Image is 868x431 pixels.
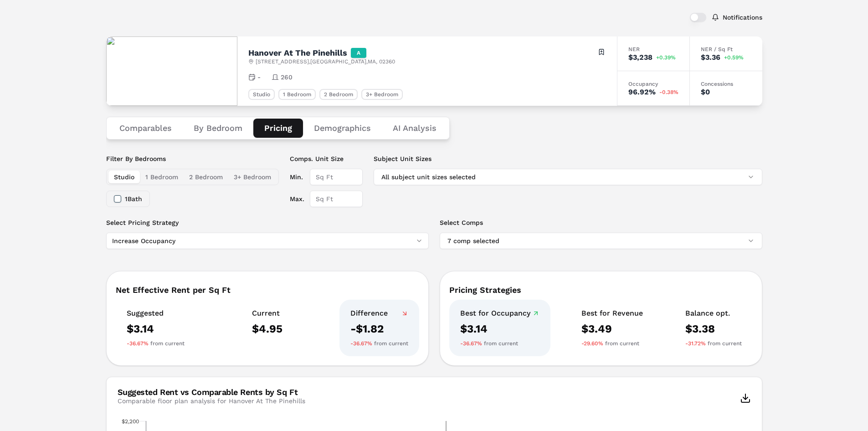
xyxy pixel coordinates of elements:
[127,340,149,347] span: -36.67%
[628,54,652,61] div: $3,238
[659,89,678,95] span: -0.38%
[460,322,539,336] div: $3.14
[116,286,419,294] div: Net Effective Rent per Sq Ft
[106,218,429,227] label: Select Pricing Strategy
[440,233,762,249] button: 7 comp selected
[108,119,183,138] button: Comparables
[256,58,395,65] span: [STREET_ADDRESS] , [GEOGRAPHIC_DATA] , MA , 02360
[656,55,676,60] span: +0.39%
[127,340,185,347] div: from current
[248,89,275,100] div: Studio
[290,191,304,207] label: Max.
[350,322,408,336] div: -$1.82
[723,14,762,21] label: Notifications
[351,48,366,58] div: A
[252,322,282,336] div: $4.95
[701,88,710,96] div: $0
[106,154,279,163] label: Filter By Bedrooms
[701,81,751,87] div: Concessions
[248,49,347,57] h2: Hanover At The Pinehills
[581,309,643,318] div: Best for Revenue
[281,73,293,82] span: 260
[701,54,720,61] div: $3.36
[118,388,305,396] div: Suggested Rent vs Comparable Rents by Sq Ft
[685,340,742,347] div: from current
[724,55,744,60] span: +0.59%
[440,218,762,227] label: Select Comps
[628,88,656,96] div: 96.92%
[350,340,408,347] div: from current
[184,171,228,183] button: 2 Bedroom
[278,89,316,100] div: 1 Bedroom
[361,89,403,100] div: 3+ Bedroom
[118,396,305,405] div: Comparable floor plan analysis for Hanover At The Pinehills
[581,340,643,347] div: from current
[350,340,372,347] span: -36.67%
[460,340,482,347] span: -36.67%
[310,191,363,207] input: Sq Ft
[382,119,447,138] button: AI Analysis
[460,340,539,347] div: from current
[319,89,358,100] div: 2 Bedroom
[701,47,751,52] div: NER / Sq Ft
[685,309,742,318] div: Balance opt.
[127,309,185,318] div: Suggested
[310,169,363,185] input: Sq Ft
[290,154,363,163] label: Comps. Unit Size
[228,171,277,183] button: 3+ Bedroom
[257,73,261,82] span: -
[685,322,742,336] div: $3.38
[374,154,762,163] label: Subject Unit Sizes
[303,119,382,138] button: Demographics
[449,286,753,294] div: Pricing Strategies
[290,169,304,185] label: Min.
[183,119,253,138] button: By Bedroom
[581,322,643,336] div: $3.49
[628,81,678,87] div: Occupancy
[252,309,282,318] div: Current
[127,322,185,336] div: $3.14
[140,171,184,183] button: 1 Bedroom
[253,119,303,138] button: Pricing
[374,169,762,185] button: All subject unit sizes selected
[108,171,140,183] button: Studio
[350,309,408,318] div: Difference
[460,309,539,318] div: Best for Occupancy
[685,340,706,347] span: -31.72%
[628,47,678,52] div: NER
[581,340,603,347] span: -29.60%
[125,196,142,202] label: 1 Bath
[122,418,139,425] text: $2,200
